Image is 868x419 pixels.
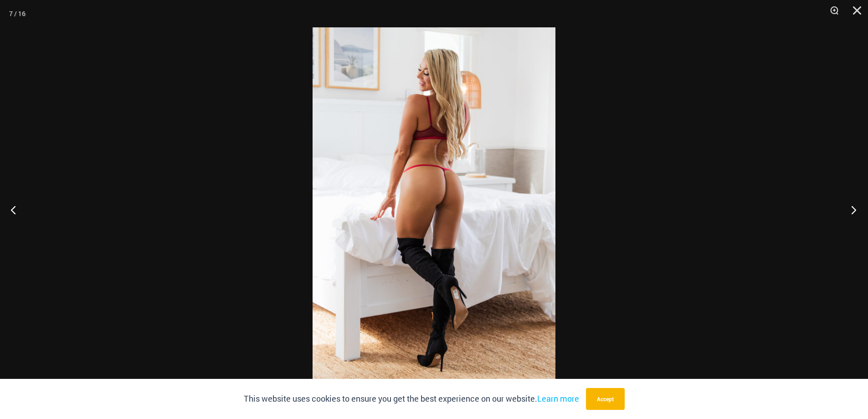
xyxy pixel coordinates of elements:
[834,187,868,233] button: Next
[586,388,625,410] button: Accept
[9,7,26,21] div: 7 / 16
[537,393,579,404] a: Learn more
[244,392,579,406] p: This website uses cookies to ensure you get the best experience on our website.
[313,27,555,392] img: Guilty Pleasures Red 1045 Bra 689 Micro 03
